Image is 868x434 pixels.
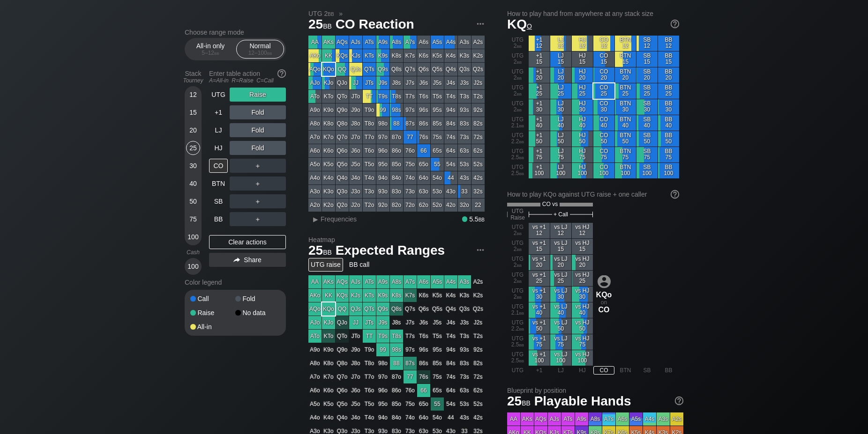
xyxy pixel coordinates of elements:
div: CO 15 [593,51,614,67]
div: A5o [308,158,322,171]
div: K9o [322,103,335,117]
div: AKo [308,49,322,62]
div: 50 [186,194,200,208]
div: JTo [349,90,362,103]
div: LJ 12 [550,36,571,51]
div: JTs [363,76,376,89]
div: J9o [349,103,362,117]
div: BB 12 [658,36,679,51]
span: bb [517,59,522,65]
div: 53s [458,158,471,171]
div: KTo [322,90,335,103]
div: UTG 2 [507,67,528,83]
div: UTG 2 [507,99,528,115]
div: T2o [363,199,376,212]
div: HJ 75 [572,147,593,162]
div: T8s [390,90,403,103]
div: SB [209,194,228,208]
div: 63o [417,185,430,198]
div: A6s [417,36,430,49]
div: SB 20 [636,67,658,83]
div: KJs [349,49,362,62]
div: T8o [363,117,376,130]
div: 95s [431,103,444,117]
div: 100 [186,259,200,273]
div: 42s [471,171,485,184]
div: J3s [458,76,471,89]
div: K6s [417,49,430,62]
div: K7o [322,131,335,144]
div: SB 40 [636,115,658,131]
div: K4s [444,49,457,62]
div: 96s [417,103,430,117]
div: T2s [471,90,485,103]
div: QJs [349,63,362,76]
div: 96o [376,144,389,157]
div: +1 100 [529,163,550,178]
div: 43o [444,185,457,198]
div: SB 100 [636,163,658,178]
div: Q4s [444,63,457,76]
div: LJ 50 [550,131,571,147]
div: 92s [471,103,485,117]
div: CO 20 [593,67,614,83]
div: QTo [336,90,349,103]
div: K8s [390,49,403,62]
div: 93s [458,103,471,117]
div: J9s [376,76,389,89]
div: QJo [336,76,349,89]
div: AQs [336,36,349,49]
div: 65s [431,144,444,157]
div: K7s [404,49,417,62]
div: Q7s [404,63,417,76]
div: A2o [308,199,322,212]
div: QTs [363,63,376,76]
div: T5s [431,90,444,103]
div: J4o [349,171,362,184]
div: HJ 20 [572,67,593,83]
div: CO [209,159,228,173]
div: +1 15 [529,51,550,67]
div: J6s [417,76,430,89]
div: 52s [471,158,485,171]
div: LJ 40 [550,115,571,131]
div: CO 25 [593,83,614,99]
div: K2s [471,49,485,62]
div: BTN 50 [615,131,636,147]
div: J4s [444,76,457,89]
span: bb [517,90,522,97]
div: Normal [239,40,282,58]
div: BB 30 [658,99,679,115]
div: Fold [230,105,286,119]
div: AQo [308,63,322,76]
div: 5 – 12 [191,50,230,56]
div: AJo [308,76,322,89]
div: K3o [322,185,335,198]
div: KJo [322,76,335,89]
div: 83o [390,185,403,198]
div: 62s [471,144,485,157]
div: K9s [376,49,389,62]
div: UTG [209,88,228,102]
span: bb [519,170,524,177]
div: +1 12 [529,36,550,51]
div: Q2o [336,199,349,212]
div: K8o [322,117,335,130]
div: J8o [349,117,362,130]
div: KTs [363,49,376,62]
div: How to play KQo against UTG raise + one caller [507,191,679,198]
div: BTN 12 [615,36,636,51]
span: UTG 2 [307,9,336,18]
span: bb [267,50,272,56]
div: K2o [322,199,335,212]
div: A7o [308,131,322,144]
div: Q2s [471,63,485,76]
div: Enter table action [209,66,286,88]
div: BB 50 [658,131,679,147]
div: 88 [390,117,403,130]
div: 64o [417,171,430,184]
div: Q9o [336,103,349,117]
div: 85o [390,158,403,171]
div: BB 100 [658,163,679,178]
div: LJ 75 [550,147,571,162]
